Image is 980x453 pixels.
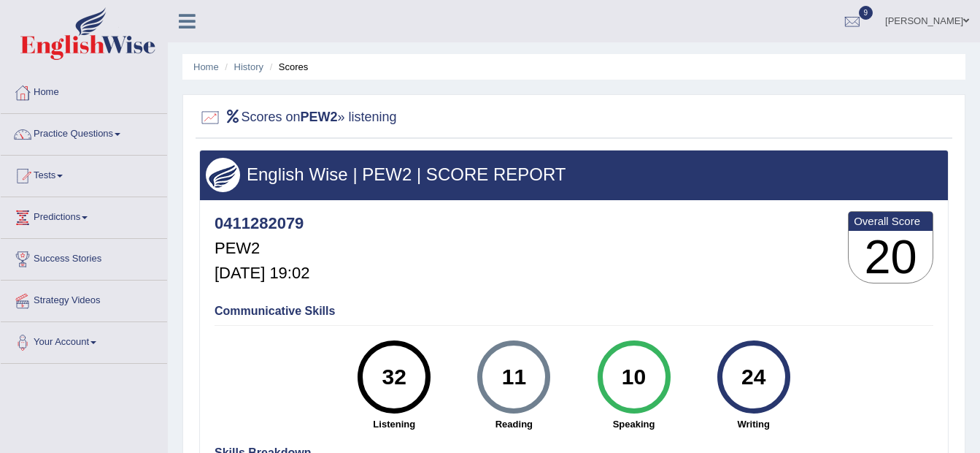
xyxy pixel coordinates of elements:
h4: 0411282079 [215,215,309,232]
a: History [234,61,263,72]
a: Home [1,72,167,109]
a: Strategy Videos [1,281,167,317]
div: 11 [487,346,541,408]
li: Scores [266,60,309,74]
b: Overall Score [854,215,927,227]
span: 9 [859,6,873,20]
h5: PEW2 [215,240,309,257]
a: Tests [1,156,167,192]
h5: [DATE] 19:02 [215,264,309,282]
h4: Communicative Skills [215,305,933,318]
strong: Speaking [581,417,686,431]
h3: 20 [849,231,933,283]
strong: Reading [461,417,566,431]
div: 32 [368,346,421,408]
strong: Listening [342,417,447,431]
div: 10 [607,346,660,408]
a: Home [193,61,219,72]
h2: Scores on » listening [199,107,397,129]
strong: Writing [701,417,806,431]
a: Your Account [1,322,167,359]
a: Predictions [1,197,167,234]
img: wings.png [206,158,240,192]
a: Practice Questions [1,114,167,151]
h3: English Wise | PEW2 | SCORE REPORT [206,165,942,184]
b: PEW2 [301,110,338,124]
a: Success Stories [1,239,167,275]
div: 24 [727,346,780,408]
